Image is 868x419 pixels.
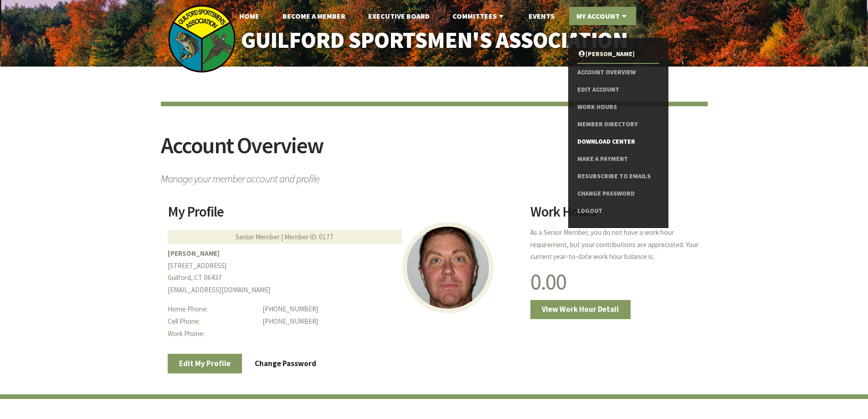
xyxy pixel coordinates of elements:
[275,7,353,25] a: Become A Member
[262,303,519,316] dd: [PHONE_NUMBER]
[577,133,659,150] a: Download Center
[577,116,659,133] a: Member Directory
[577,81,659,98] a: Edit Account
[221,21,647,60] a: Guilford Sportsmen's Association
[243,354,328,373] a: Change Password
[168,303,256,316] dt: Home Phone
[168,230,402,244] div: Senior Member | Member ID: 0177
[577,185,659,202] a: Change Password
[577,98,659,116] a: Work Hours
[262,316,519,328] dd: [PHONE_NUMBER]
[168,316,256,328] dt: Cell Phone
[577,64,659,81] a: Account Overview
[168,328,256,340] dt: Work Phone
[530,270,700,293] h1: 0.00
[530,300,631,319] a: View Work Hour Detail
[161,168,708,184] span: Manage your member account and profile
[577,202,659,220] a: Logout
[168,5,236,73] img: logo_sm.png
[168,205,519,226] h2: My Profile
[577,150,659,168] a: Make a Payment
[577,168,659,185] a: Resubscribe to Emails
[361,7,437,25] a: Executive Board
[168,248,519,296] p: [STREET_ADDRESS] Guilford, CT 06437 [EMAIL_ADDRESS][DOMAIN_NAME]
[530,227,700,263] p: As a Senior Member, you do not have a work hour requirement, but your contributions are appreciat...
[577,46,659,63] a: [PERSON_NAME]
[445,7,513,25] a: Committees
[168,249,220,258] b: [PERSON_NAME]
[530,205,700,226] h2: Work Hours
[168,354,242,373] a: Edit My Profile
[521,7,562,25] a: Events
[161,134,708,168] h2: Account Overview
[569,7,636,25] a: My Account
[232,7,267,25] a: Home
